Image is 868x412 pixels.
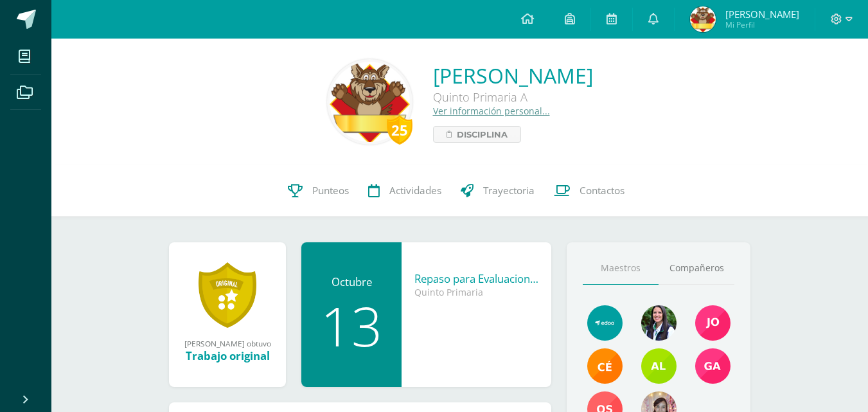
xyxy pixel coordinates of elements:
[387,115,412,145] div: 25
[695,348,731,384] img: 70cc21b8d61c418a4b6ede52432d9ed3.png
[433,126,521,143] a: Disciplina
[433,62,593,89] a: [PERSON_NAME]
[725,19,799,30] span: Mi Perfil
[182,338,273,348] div: [PERSON_NAME] obtuvo
[580,184,624,197] span: Contactos
[695,305,731,341] img: da6272e57f3de7119ddcbb64cb0effc0.png
[457,127,508,142] span: Disciplina
[389,184,441,197] span: Actividades
[587,305,623,341] img: e13555400e539d49a325e37c8b84e82e.png
[314,299,389,353] div: 13
[725,8,799,21] span: [PERSON_NAME]
[312,184,349,197] span: Punteos
[451,165,544,217] a: Trayectoria
[583,252,659,285] a: Maestros
[544,165,634,217] a: Contactos
[278,165,359,217] a: Punteos
[314,274,389,289] div: Octubre
[659,252,734,285] a: Compañeros
[414,286,538,298] div: Quinto Primaria
[433,89,593,105] div: Quinto Primaria A
[359,165,451,217] a: Actividades
[414,271,538,286] div: Repaso para Evaluaciones de Cierre - PRIMARIA y SECUNDARIA
[587,348,623,384] img: 9fe7580334846c559dff5945f0b8902e.png
[483,184,535,197] span: Trayectoria
[433,105,550,117] a: Ver información personal...
[641,305,677,341] img: 8ef08b6ac3b6f0f44f195b2b5e7ed773.png
[641,348,677,384] img: a5b319908f6460bee3aa1a56645396b9.png
[182,348,273,363] div: Trabajo original
[690,6,716,32] img: 55cd4609078b6f5449d0df1f1668bde8.png
[330,62,410,142] img: 1713d9c2166a4aebdfd52a292557f65f.png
